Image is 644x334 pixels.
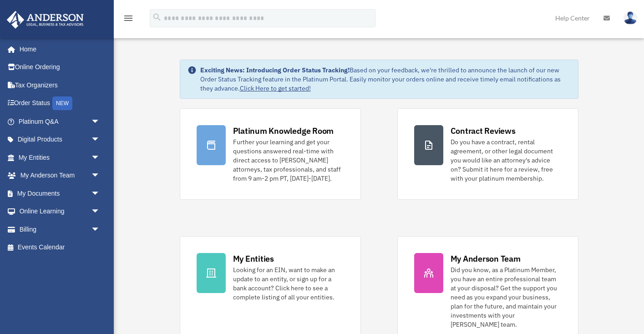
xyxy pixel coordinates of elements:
[91,112,109,131] span: arrow_drop_down
[123,13,134,24] i: menu
[6,76,114,94] a: Tax Organizers
[397,108,578,200] a: Contract Reviews Do you have a contract, rental agreement, or other legal document you would like...
[233,253,274,264] div: My Entities
[233,125,334,137] div: Platinum Knowledge Room
[240,84,311,92] a: Click Here to get started!
[6,40,109,58] a: Home
[52,96,72,110] div: NEW
[451,137,562,183] div: Do you have a contract, rental agreement, or other legal document you would like an attorney's ad...
[233,137,344,183] div: Further your learning and get your questions answered real-time with direct access to [PERSON_NAM...
[152,12,162,22] i: search
[624,11,637,25] img: User Pic
[91,202,109,221] span: arrow_drop_down
[200,66,350,74] strong: Exciting News: Introducing Order Status Tracking!
[6,202,114,221] a: Online Learningarrow_drop_down
[6,184,114,202] a: My Documentsarrow_drop_down
[91,148,109,167] span: arrow_drop_down
[6,112,114,131] a: Platinum Q&Aarrow_drop_down
[123,16,134,24] a: menu
[200,66,571,93] div: Based on your feedback, we're thrilled to announce the launch of our new Order Status Tracking fe...
[91,184,109,203] span: arrow_drop_down
[91,167,109,185] span: arrow_drop_down
[6,167,114,185] a: My Anderson Teamarrow_drop_down
[6,220,114,238] a: Billingarrow_drop_down
[6,148,114,167] a: My Entitiesarrow_drop_down
[6,94,114,113] a: Order StatusNEW
[91,131,109,149] span: arrow_drop_down
[451,265,562,329] div: Did you know, as a Platinum Member, you have an entire professional team at your disposal? Get th...
[451,253,521,264] div: My Anderson Team
[6,238,114,257] a: Events Calendar
[233,265,344,302] div: Looking for an EIN, want to make an update to an entity, or sign up for a bank account? Click her...
[6,58,114,76] a: Online Ordering
[451,125,516,137] div: Contract Reviews
[180,108,361,200] a: Platinum Knowledge Room Further your learning and get your questions answered real-time with dire...
[6,131,114,149] a: Digital Productsarrow_drop_down
[4,11,86,29] img: Anderson Advisors Platinum Portal
[91,220,109,239] span: arrow_drop_down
